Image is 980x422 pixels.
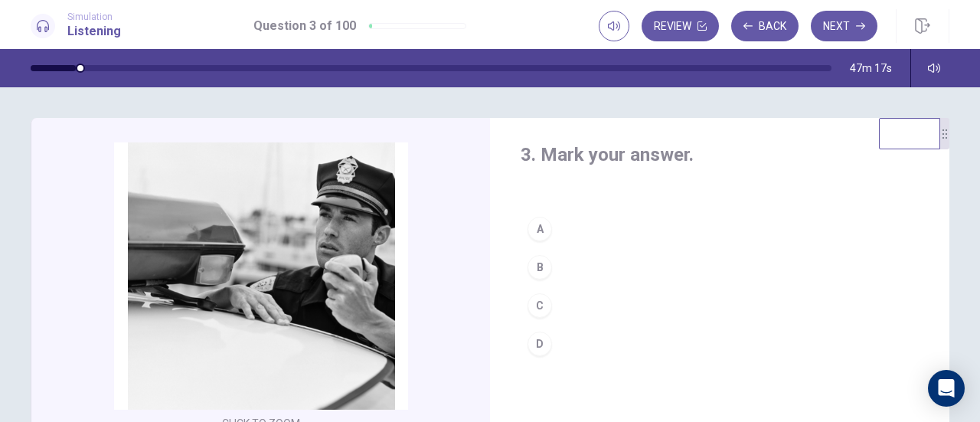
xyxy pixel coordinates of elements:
button: A [521,210,919,248]
div: C [528,293,552,318]
button: B [521,248,919,286]
div: Open Intercom Messenger [928,370,965,407]
div: D [528,332,552,356]
h1: Listening [67,22,121,41]
h1: Question 3 of 100 [253,17,356,35]
button: Review [642,11,719,41]
div: A [528,217,552,241]
h4: 3. Mark your answer. [521,142,919,167]
div: B [528,255,552,280]
button: Back [731,11,799,41]
button: Next [811,11,877,41]
span: 47m 17s [850,62,892,74]
button: D [521,325,919,363]
button: C [521,286,919,325]
span: Simulation [67,11,121,22]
